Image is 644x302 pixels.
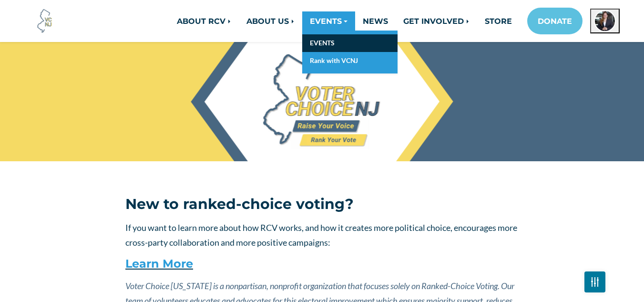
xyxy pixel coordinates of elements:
[126,8,620,34] nav: Main navigation
[527,8,583,34] a: DONATE
[591,280,599,284] img: Fader
[239,11,302,31] a: ABOUT US
[32,8,58,34] img: Voter Choice NJ
[594,10,616,32] img: April Nicklaus
[355,11,396,31] a: NEWS
[302,34,398,52] a: EVENTS
[302,52,398,70] a: Rank with VCNJ
[302,11,355,31] a: EVENTS
[125,257,193,271] a: Learn More
[302,31,398,73] div: EVENTS
[125,196,519,213] h3: New to ranked-choice voting?
[396,11,477,31] a: GET INVOLVED
[125,220,519,250] p: If you want to learn more about how RCV works, and how it creates more political choice, encourag...
[169,11,239,31] a: ABOUT RCV
[590,9,620,33] button: Open profile menu for April Nicklaus
[477,11,520,31] a: STORE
